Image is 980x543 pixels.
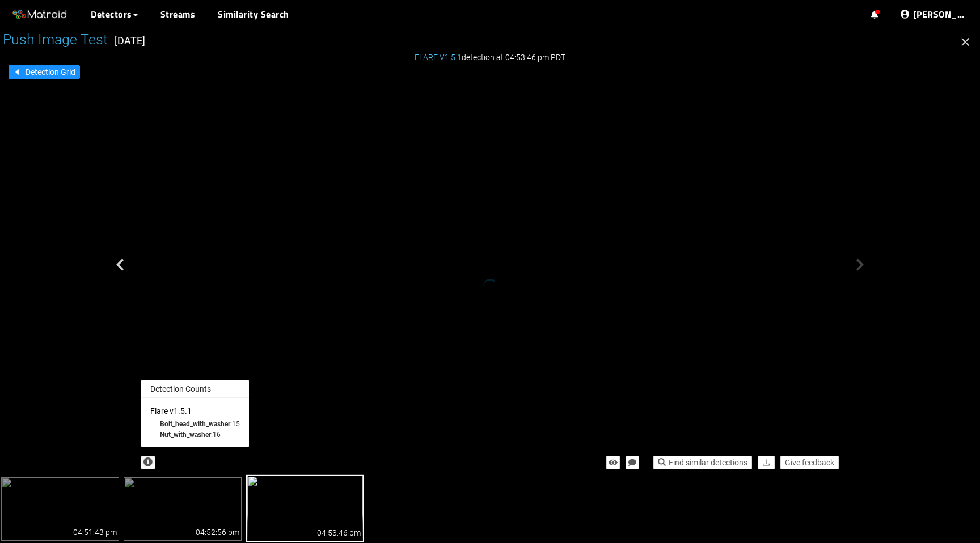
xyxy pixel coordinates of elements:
[415,53,462,62] span: FLARE V1.5.1
[11,6,68,23] img: Matroid logo
[246,474,364,542] img: 1759535626.384000.jpg
[115,35,145,46] span: [DATE]
[758,456,775,469] button: download
[762,459,770,468] span: download
[653,456,752,469] button: Find similar detections
[124,477,242,541] img: 1759535576.042000.jpg
[780,456,839,469] button: Give feedback
[91,7,132,21] span: Detectors
[415,53,565,62] span: detection at 04:53:46 pm PDT
[669,456,747,469] span: Find similar detections
[160,7,196,21] a: Streams
[785,456,834,469] span: Give feedback
[218,7,289,21] a: Similarity Search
